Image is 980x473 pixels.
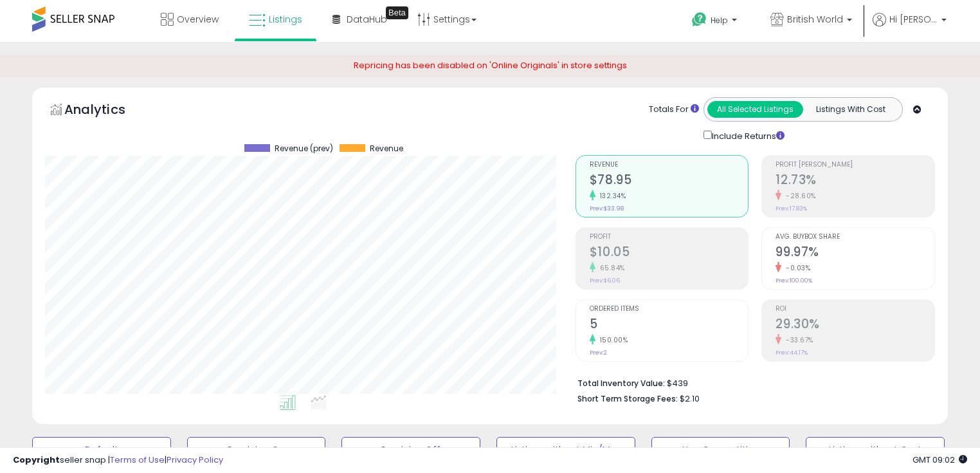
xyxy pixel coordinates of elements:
a: Terms of Use [110,454,165,466]
small: Prev: 100.00% [776,277,812,284]
div: Include Returns [694,128,800,143]
button: Non Competitive [651,437,790,463]
span: Revenue [370,144,403,153]
button: Listings without Cost [806,437,945,463]
span: British World [787,13,843,26]
small: Prev: $33.98 [590,205,624,212]
small: 150.00% [595,335,628,345]
span: Revenue [590,162,749,169]
button: Listings without Min/Max [496,437,635,463]
small: -28.60% [781,191,816,201]
small: Prev: 2 [590,349,607,357]
button: Repricing On [187,437,326,463]
h2: $10.05 [590,245,749,262]
span: Repricing has been disabled on 'Online Originals' in store settings [354,59,627,71]
small: 132.34% [595,191,626,201]
small: -0.03% [781,263,810,273]
a: Help [682,2,750,42]
h2: 99.97% [776,245,934,262]
div: Tooltip anchor [386,6,408,19]
i: Get Help [691,12,707,28]
span: Profit [590,234,749,241]
h2: $78.95 [590,172,749,190]
small: -33.67% [781,335,813,345]
li: $439 [577,375,925,390]
span: $2.10 [680,393,700,405]
b: Short Term Storage Fees: [577,393,678,404]
span: 2025-09-18 09:02 GMT [912,454,967,466]
div: seller snap | | [13,454,223,467]
span: Revenue (prev) [275,144,333,153]
button: Repricing Off [341,437,480,463]
span: ROI [776,306,934,313]
b: Total Inventory Value: [577,378,665,389]
div: Totals For [649,104,699,116]
span: Avg. Buybox Share [776,234,934,241]
span: Hi [PERSON_NAME] [889,13,938,26]
a: Privacy Policy [167,454,223,466]
span: DataHub [347,13,387,26]
h2: 29.30% [776,317,934,334]
span: Listings [269,13,302,26]
span: Help [711,15,728,26]
span: Ordered Items [590,306,749,313]
span: Overview [177,13,219,26]
small: Prev: $6.06 [590,277,620,284]
small: Prev: 17.83% [776,205,807,212]
h2: 12.73% [776,172,934,190]
button: Default [32,437,171,463]
small: Prev: 44.17% [776,349,808,357]
h5: Analytics [64,100,150,122]
small: 65.84% [595,263,625,273]
h2: 5 [590,317,749,334]
a: Hi [PERSON_NAME] [873,13,947,42]
button: Listings With Cost [803,101,898,118]
span: Profit [PERSON_NAME] [776,162,934,169]
button: All Selected Listings [707,101,803,118]
strong: Copyright [13,454,60,466]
